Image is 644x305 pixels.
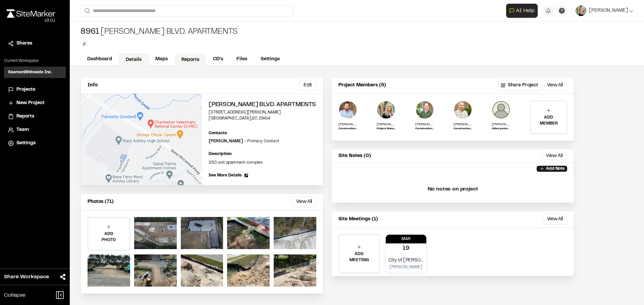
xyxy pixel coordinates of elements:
a: Dashboard [80,53,119,66]
span: Shares [16,40,32,47]
span: Reports [16,113,34,120]
span: AI Help [516,7,535,15]
span: 8961 [80,27,99,37]
img: Johnny myers [492,100,511,119]
button: View All [543,80,567,91]
a: Maps [149,53,174,66]
span: New Project [16,99,45,107]
p: Project Members (5) [338,82,386,89]
p: [PERSON_NAME] [388,264,424,270]
p: [PERSON_NAME] [338,122,357,127]
img: Darby [377,100,395,119]
a: CD's [206,53,230,66]
a: Settings [8,140,62,147]
p: Construction Admin Team Leader [415,127,434,131]
p: Photos (71) [88,198,114,206]
span: Share Workspace [4,273,49,281]
p: Allied products manager [492,127,511,131]
span: Settings [16,140,36,147]
div: Open AI Assistant [506,4,540,18]
span: Projects [16,86,35,93]
p: [PERSON_NAME] [492,122,511,127]
p: Current Workspace [4,58,66,64]
p: ADD MEMBER [531,115,567,127]
p: ADD MEETING [339,251,379,263]
span: - Primary Contact [244,140,279,143]
p: 19 [402,244,410,253]
button: Share Project [498,80,541,91]
p: City of [PERSON_NAME] TRC Precon [388,257,424,264]
p: Site Notes (0) [338,152,371,160]
p: Construction Admin Field Representative II [338,127,357,131]
p: [PERSON_NAME] [415,122,434,127]
p: Site Meetings (1) [338,216,378,223]
a: Files [230,53,254,66]
div: Oh geez...please don't... [7,18,55,24]
h3: SeamonWhiteside Inc. [8,69,52,75]
img: Wayne Lee [415,100,434,119]
button: Edit [299,80,316,91]
a: Shares [8,40,62,47]
a: Team [8,126,62,134]
span: Team [16,126,29,134]
img: Sinuhe Perez [453,100,472,119]
a: New Project [8,99,62,107]
p: [STREET_ADDRESS][PERSON_NAME] [209,109,316,116]
p: Description: [209,151,316,157]
p: Info [88,82,98,89]
img: rebrand.png [7,9,55,18]
button: View All [292,197,316,207]
p: Mar [386,236,427,242]
p: 250 unit apartment complex [209,160,316,166]
img: Shawn Simons [338,100,357,119]
button: [PERSON_NAME] [576,5,633,16]
a: Reports [174,54,206,66]
img: User [576,5,586,16]
div: [PERSON_NAME] Blvd. Apartments [80,27,237,37]
p: [GEOGRAPHIC_DATA] , SC 29414 [209,116,316,122]
h2: [PERSON_NAME] Blvd. Apartments [209,100,316,109]
p: Contacts: [209,130,227,136]
button: View All [543,214,567,225]
a: Reports [8,113,62,120]
p: [PERSON_NAME] [377,122,395,127]
button: Edit Tags [80,40,88,48]
p: No notes on project [337,178,569,200]
button: Search [80,5,93,16]
p: ADD PHOTO [88,231,129,243]
a: Details [119,54,149,66]
p: Construction Administration Field Representative [453,127,472,131]
span: [PERSON_NAME] [589,7,628,14]
span: Collapse [4,291,25,299]
p: [PERSON_NAME] [453,122,472,127]
p: Add Note [546,166,565,172]
button: View All [542,152,567,160]
p: [PERSON_NAME] [209,138,279,144]
p: Project Manager [377,127,395,131]
a: Settings [254,53,286,66]
button: Open AI Assistant [506,4,538,18]
span: See More Details [209,172,241,178]
a: Projects [8,86,62,93]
